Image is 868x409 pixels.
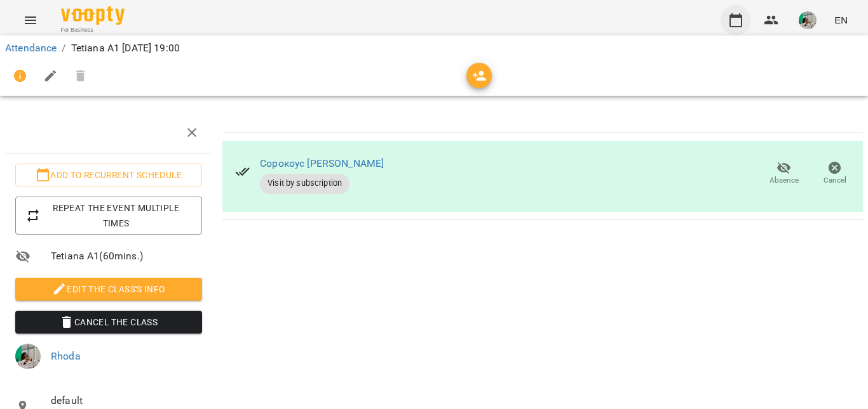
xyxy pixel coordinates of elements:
[15,278,202,301] button: Edit the class's Info
[834,13,848,27] span: EN
[71,41,180,56] p: Tetiana A1 [DATE] 19:00
[51,393,202,408] span: default
[61,26,125,34] span: For Business
[51,350,81,362] a: Rhoda
[25,315,192,330] span: Cancel the class
[25,200,192,231] span: Repeat the event multiple times
[61,6,125,25] img: Voopty Logo
[62,41,65,56] li: /
[260,178,349,189] span: Visit by subscription
[15,344,41,369] img: 078c503d515f29e44a6efff9a10fac63.jpeg
[51,249,202,264] span: Tetiana A1 ( 60 mins. )
[770,175,799,186] span: Absence
[810,156,860,192] button: Cancel
[799,11,817,29] img: 078c503d515f29e44a6efff9a10fac63.jpeg
[759,156,810,192] button: Absence
[25,167,192,183] span: Add to recurrent schedule
[5,41,863,56] nav: breadcrumb
[15,164,202,186] button: Add to recurrent schedule
[824,175,846,186] span: Cancel
[15,5,46,36] button: Menu
[15,311,202,334] button: Cancel the class
[829,8,853,32] button: EN
[15,197,202,235] button: Repeat the event multiple times
[260,157,384,169] a: Сорокоус [PERSON_NAME]
[5,42,57,54] a: Attendance
[25,282,192,297] span: Edit the class's Info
